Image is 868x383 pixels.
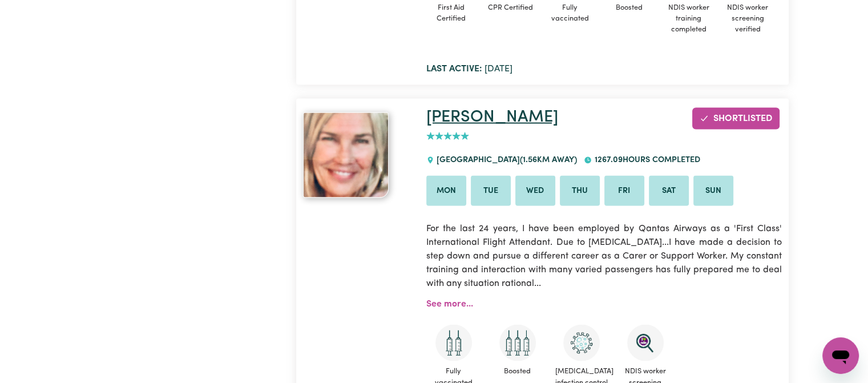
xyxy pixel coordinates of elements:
img: CS Academy: COVID-19 Infection Control Training course completed [563,325,600,361]
button: Remove from shortlist [692,108,780,130]
span: ( 1.56 km away) [520,156,577,164]
a: [PERSON_NAME] [426,109,558,126]
iframe: Button to launch messaging window [822,337,859,374]
li: Available on Thu [560,176,600,207]
b: Last active: [426,64,482,74]
li: Available on Fri [604,176,644,207]
div: 1267.09 hours completed [584,145,706,176]
img: NDIS Worker Screening Verified [627,325,664,361]
li: Available on Sat [649,176,689,207]
div: [GEOGRAPHIC_DATA] [426,145,584,176]
span: Boosted [490,361,545,381]
span: Shortlisted [713,114,772,123]
li: Available on Sun [693,176,733,207]
img: Care and support worker has received booster dose of COVID-19 vaccination [499,325,536,361]
p: For the last 24 years, I have been employed by Qantas Airways as a 'First Class' International Fl... [426,215,782,297]
span: [DATE] [426,64,512,74]
div: add rating by typing an integer from 0 to 5 or pressing arrow keys [426,130,469,143]
a: See more... [426,300,473,309]
li: Available on Tue [471,176,511,207]
img: Care and support worker has received 2 doses of COVID-19 vaccine [435,325,472,361]
img: View Penny's profile [303,112,389,198]
li: Available on Wed [515,176,555,207]
li: Available on Mon [426,176,466,207]
a: Penny [303,112,413,198]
